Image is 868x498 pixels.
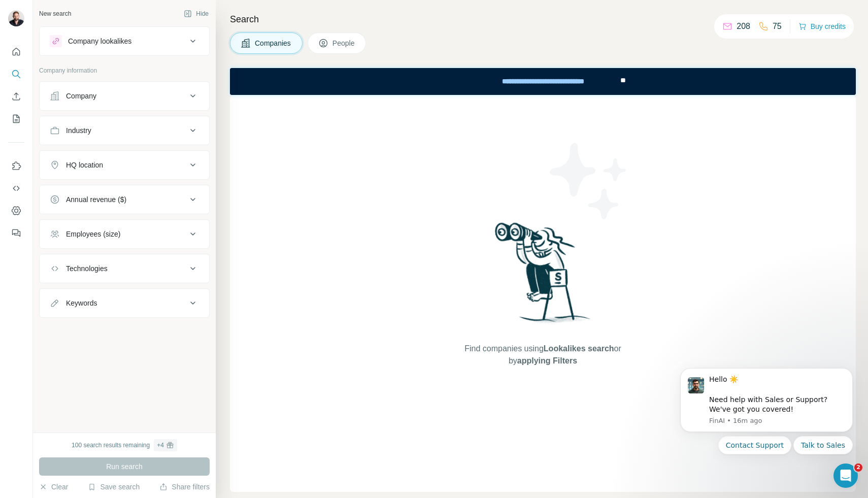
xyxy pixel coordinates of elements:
span: People [332,38,356,48]
button: Use Surfe API [8,179,24,197]
span: applying Filters [517,356,577,365]
button: Technologies [40,256,209,281]
div: Employees (size) [66,229,120,239]
button: Company lookalikes [40,29,209,53]
span: 2 [854,463,862,472]
iframe: Intercom live chat [833,463,858,488]
div: Annual revenue ($) [66,194,126,205]
div: HQ location [66,160,103,170]
div: New search [39,9,71,18]
div: Company lookalikes [68,36,131,46]
button: Annual revenue ($) [40,187,209,212]
p: Company information [39,66,210,75]
div: Company [66,91,96,101]
button: Save search [88,482,140,492]
h4: Search [230,12,856,26]
img: Avatar [8,10,24,26]
button: My lists [8,110,24,128]
div: Industry [66,125,91,136]
button: HQ location [40,153,209,177]
button: Dashboard [8,202,24,220]
p: 75 [773,20,782,32]
button: Enrich CSV [8,87,24,106]
button: Share filters [159,482,210,492]
button: Clear [39,482,68,492]
button: Quick start [8,43,24,61]
button: Hide [177,6,216,21]
span: Lookalikes search [544,344,614,353]
button: Company [40,84,209,108]
button: Industry [40,118,209,143]
div: + 4 [157,441,164,450]
p: 208 [737,20,750,32]
iframe: Intercom notifications message [665,355,868,493]
button: Buy credits [798,19,846,34]
span: Companies [255,38,292,48]
div: Technologies [66,263,108,274]
button: Employees (size) [40,222,209,246]
div: 100 search results remaining [72,439,177,451]
span: Find companies using or by [461,343,624,367]
button: Keywords [40,291,209,315]
button: Use Surfe on LinkedIn [8,157,24,175]
div: Keywords [66,298,97,308]
iframe: Banner [230,68,856,95]
button: Feedback [8,224,24,242]
img: Surfe Illustration - Stars [543,136,635,227]
img: Surfe Illustration - Woman searching with binoculars [490,220,596,333]
button: Search [8,65,24,83]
